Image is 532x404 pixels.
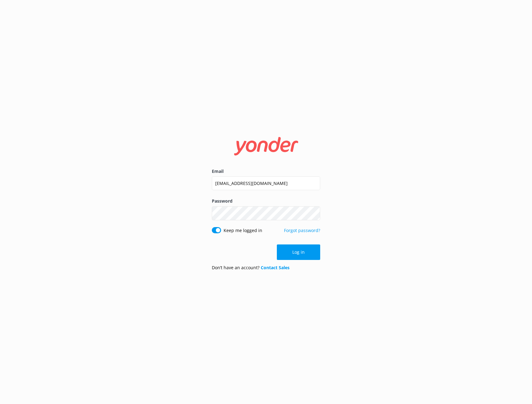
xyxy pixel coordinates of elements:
a: Contact Sales [261,265,290,270]
button: Log in [277,244,320,260]
input: user@emailaddress.com [212,176,320,190]
label: Email [212,168,320,175]
label: Keep me logged in [224,227,262,234]
a: Forgot password? [284,227,320,233]
label: Password [212,198,320,204]
button: Show password [308,207,320,219]
p: Don’t have an account? [212,264,290,271]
